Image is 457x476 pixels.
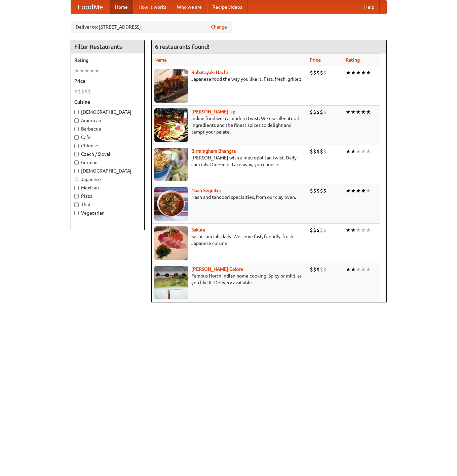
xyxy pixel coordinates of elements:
[366,108,371,116] li: ★
[323,226,327,234] li: $
[346,108,351,116] li: ★
[94,67,100,74] li: ★
[191,109,235,114] b: [PERSON_NAME] Up
[71,40,144,53] h4: Filter Restaurants
[316,226,320,234] li: $
[79,67,84,74] li: ★
[313,187,316,194] li: $
[323,266,327,273] li: $
[191,70,228,75] a: Robatayaki Hachi
[361,108,366,116] li: ★
[313,266,316,273] li: $
[154,187,188,221] img: naansequitur.jpg
[313,108,316,116] li: $
[78,88,81,95] li: $
[346,69,351,76] li: ★
[310,226,313,234] li: $
[316,187,320,194] li: $
[154,194,305,200] p: Naan and tandoori specialties, from our clay oven.
[313,69,316,76] li: $
[74,193,141,199] label: Pizza
[74,127,79,131] input: Barbecue
[74,99,141,105] h5: Cuisine
[74,203,79,207] input: Thai
[74,88,78,95] li: $
[207,0,247,14] a: Recipe videos
[356,69,361,76] li: ★
[154,272,305,286] p: Famous North Indian home cooking. Spicy or mild, as you like it. Delivery available.
[313,148,316,155] li: $
[74,144,79,148] input: Chinese
[154,266,188,299] img: currygalore.jpg
[74,168,141,174] label: [DEMOGRAPHIC_DATA]
[323,148,327,155] li: $
[351,69,356,76] li: ★
[89,67,94,74] li: ★
[74,160,79,165] input: German
[310,69,313,76] li: $
[316,148,320,155] li: $
[84,88,88,95] li: $
[133,0,172,14] a: How it works
[320,148,323,155] li: $
[191,266,243,272] b: [PERSON_NAME] Galore
[155,43,210,50] ng-pluralize: 6 restaurants found!
[361,148,366,155] li: ★
[346,148,351,155] li: ★
[351,187,356,194] li: ★
[351,108,356,116] li: ★
[154,76,305,82] p: Japanese food the way you like it. Fast, fresh, grilled.
[316,108,320,116] li: $
[74,186,79,190] input: Mexican
[316,69,320,76] li: $
[74,118,79,123] input: American
[320,226,323,234] li: $
[320,69,323,76] li: $
[71,21,232,33] div: Deliver to: [STREET_ADDRESS]
[356,226,361,234] li: ★
[211,24,227,30] a: Change
[310,266,313,273] li: $
[356,266,361,273] li: ★
[310,187,313,194] li: $
[310,108,313,116] li: $
[361,226,366,234] li: ★
[320,187,323,194] li: $
[366,187,371,194] li: ★
[366,148,371,155] li: ★
[323,187,327,194] li: $
[74,135,79,140] input: Cafe
[74,201,141,208] label: Thai
[88,88,91,95] li: $
[356,108,361,116] li: ★
[346,266,351,273] li: ★
[346,187,351,194] li: ★
[154,108,188,142] img: curryup.jpg
[351,148,356,155] li: ★
[320,108,323,116] li: $
[154,226,188,260] img: sakura.jpg
[154,154,305,168] p: [PERSON_NAME] with a metropolitan twist. Daily specials. Dine-in or takeaway, you choose.
[356,148,361,155] li: ★
[74,110,79,114] input: [DEMOGRAPHIC_DATA]
[310,148,313,155] li: $
[359,0,380,14] a: Help
[361,266,366,273] li: ★
[81,88,84,95] li: $
[366,266,371,273] li: ★
[191,188,221,193] a: Naan Sequitur
[74,67,79,74] li: ★
[84,67,89,74] li: ★
[74,176,141,183] label: Japanese
[191,227,205,232] a: Sakura
[74,194,79,198] input: Pizza
[74,210,141,216] label: Vegetarian
[191,148,236,154] a: Birmingham Bhangra
[74,177,79,182] input: Japanese
[154,57,167,63] a: Name
[74,109,141,115] label: [DEMOGRAPHIC_DATA]
[74,184,141,191] label: Mexican
[323,69,327,76] li: $
[361,69,366,76] li: ★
